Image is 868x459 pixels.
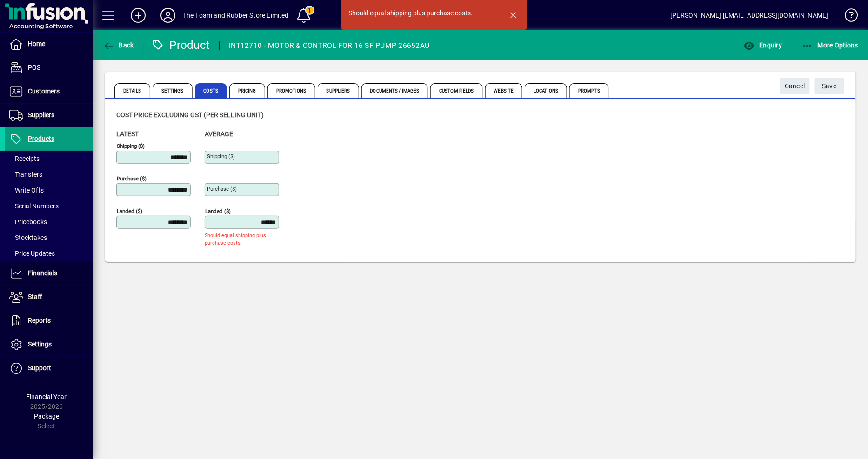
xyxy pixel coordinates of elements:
[9,250,55,257] span: Price Updates
[741,37,784,53] button: Enquiry
[485,83,523,98] span: Website
[207,153,235,160] mat-label: Shipping ($)
[9,171,42,178] span: Transfers
[9,202,59,210] span: Serial Numbers
[9,186,44,194] span: Write Offs
[114,83,150,98] span: Details
[28,64,40,71] span: POS
[28,87,60,95] span: Customers
[9,234,47,241] span: Stocktakes
[5,151,93,166] a: Receipts
[5,357,93,380] a: Support
[5,286,93,309] a: Staff
[34,412,59,420] span: Package
[117,175,147,182] mat-label: Purchase ($)
[5,56,93,80] a: POS
[5,309,93,333] a: Reports
[5,246,93,261] a: Price Updates
[5,214,93,230] a: Pricebooks
[116,111,264,119] span: Cost price excluding GST (per selling unit)
[671,8,828,23] div: [PERSON_NAME] [EMAIL_ADDRESS][DOMAIN_NAME]
[151,38,210,53] div: Product
[5,166,93,182] a: Transfers
[267,83,315,98] span: Promotions
[28,317,51,324] span: Reports
[103,41,134,49] span: Back
[9,155,40,162] span: Receipts
[195,83,227,98] span: Costs
[5,182,93,198] a: Write Offs
[205,208,231,214] mat-label: Landed ($)
[5,333,93,356] a: Settings
[28,40,45,47] span: Home
[815,78,844,94] button: Save
[5,104,93,127] a: Suppliers
[28,340,52,348] span: Settings
[153,7,183,24] button: Profile
[785,79,805,94] span: Cancel
[5,262,93,285] a: Financials
[822,79,837,94] span: ave
[430,83,482,98] span: Custom Fields
[361,83,428,98] span: Documents / Images
[525,83,567,98] span: Locations
[28,364,51,372] span: Support
[153,83,193,98] span: Settings
[205,130,233,138] span: Average
[116,130,139,138] span: Latest
[28,293,42,300] span: Staff
[569,83,609,98] span: Prompts
[183,8,289,23] div: The Foam and Rubber Store Limited
[117,208,142,214] mat-label: Landed ($)
[318,83,359,98] span: Suppliers
[207,186,237,192] mat-label: Purchase ($)
[229,83,265,98] span: Pricing
[5,230,93,246] a: Stocktakes
[123,7,153,24] button: Add
[28,269,57,277] span: Financials
[800,37,861,53] button: More Options
[802,41,859,49] span: More Options
[229,38,429,53] div: INT12710 - MOTOR & CONTROL FOR 16 SF PUMP 26652AU
[93,37,144,53] app-page-header-button: Back
[27,393,67,400] span: Financial Year
[100,37,136,53] button: Back
[838,2,856,32] a: Knowledge Base
[5,33,93,56] a: Home
[780,78,810,94] button: Cancel
[9,218,47,226] span: Pricebooks
[822,82,826,90] span: S
[28,111,54,119] span: Suppliers
[5,80,93,103] a: Customers
[5,198,93,214] a: Serial Numbers
[28,135,54,142] span: Products
[743,41,782,49] span: Enquiry
[117,143,145,149] mat-label: Shipping ($)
